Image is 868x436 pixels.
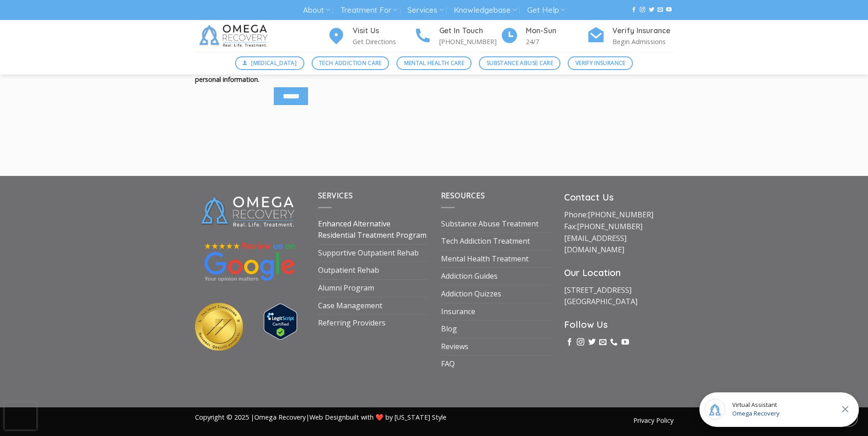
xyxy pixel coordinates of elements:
a: Follow on Twitter [649,7,654,13]
a: Services [407,2,443,19]
span: Verify Insurance [575,59,626,67]
a: [EMAIL_ADDRESS][DOMAIN_NAME] [564,233,627,255]
a: Follow on Instagram [577,338,584,346]
a: [PHONE_NUMBER] [577,221,642,231]
a: Tech Addiction Care [312,56,390,70]
a: Blog [441,321,457,338]
a: Privacy Policy [633,416,673,425]
h3: Follow Us [564,317,673,332]
a: Follow on Twitter [588,338,596,346]
a: [MEDICAL_DATA] [235,56,304,70]
p: 24/7 [526,36,587,47]
a: Follow on Facebook [631,7,637,13]
a: Follow on Facebook [566,338,573,346]
h4: Verify Insurance [612,25,673,37]
a: Alumni Program [318,280,374,297]
a: Knowledgebase [454,2,517,19]
span: Substance Abuse Care [487,59,553,67]
a: Get Help [527,2,565,19]
strong: Contact Us [564,191,614,203]
a: Substance Abuse Treatment [441,215,539,233]
p: [PHONE_NUMBER] [439,36,500,47]
a: Addiction Guides [441,268,498,285]
span: Resources [441,190,485,200]
a: Send us an email [657,7,663,13]
span: Tech Addiction Care [319,59,382,67]
span: Mental Health Care [404,59,464,67]
img: Omega Recovery [195,20,275,52]
a: Insurance [441,303,475,321]
a: Mental Health Treatment [441,251,529,268]
span: Services [318,190,353,200]
a: Substance Abuse Care [479,56,560,70]
a: Omega Recovery [254,413,306,421]
a: Follow on YouTube [621,338,629,346]
h4: Mon-Sun [526,25,587,37]
a: Verify LegitScript Approval for www.omegarecovery.org [264,316,297,326]
a: [PHONE_NUMBER] [588,210,653,220]
a: FAQ [441,356,455,373]
a: About [303,2,330,19]
a: Tech Addiction Treatment [441,233,530,250]
a: Treatment For [340,2,397,19]
a: Follow on Instagram [640,7,645,13]
a: Supportive Outpatient Rehab [318,245,419,262]
iframe: reCAPTCHA [5,402,36,430]
a: Verify Insurance [568,56,633,70]
h3: Our Location [564,266,673,280]
p: Get Directions [353,36,414,47]
span: Copyright © 2025 | | built with ❤️ by [US_STATE] Style [195,413,447,421]
a: Web Design [309,413,346,421]
a: Call us [610,338,617,346]
a: Send us an email [599,338,606,346]
a: Mental Health Care [396,56,472,70]
a: Outpatient Rehab [318,262,379,279]
a: Case Management [318,297,382,315]
h4: Visit Us [353,25,414,37]
h4: Get In Touch [439,25,500,37]
a: Addiction Quizzes [441,286,501,303]
a: Verify Insurance Begin Admissions [587,25,673,47]
a: Reviews [441,338,468,356]
a: Get In Touch [PHONE_NUMBER] [414,25,500,47]
a: Enhanced Alternative Residential Treatment Program [318,215,427,244]
a: [STREET_ADDRESS][GEOGRAPHIC_DATA] [564,285,637,307]
p: Begin Admissions [612,36,673,47]
a: Referring Providers [318,315,385,332]
img: Verify Approval for www.omegarecovery.org [264,304,297,340]
a: Follow on YouTube [666,7,672,13]
span: [MEDICAL_DATA] [251,59,297,67]
a: Visit Us Get Directions [327,25,414,47]
p: Phone: Fax: [564,209,673,256]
